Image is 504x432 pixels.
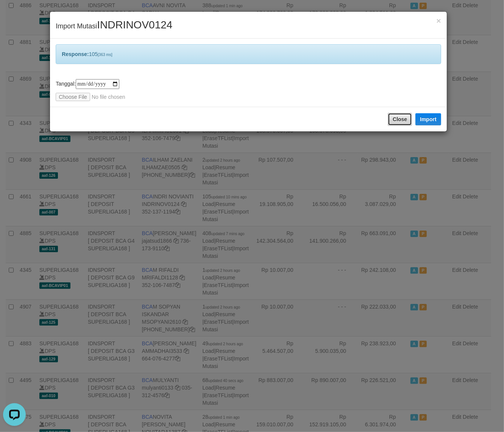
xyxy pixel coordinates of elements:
[3,3,26,26] button: Open LiveChat chat widget
[437,17,441,25] button: Close
[56,22,172,30] span: Import Mutasi
[98,53,112,57] span: [363 ms]
[56,79,441,101] div: Tanggal:
[388,113,412,126] button: Close
[56,44,441,64] div: 105
[62,51,89,57] b: Response:
[97,19,172,31] span: INDRINOV0124
[415,113,441,125] button: Import
[437,16,441,25] span: ×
